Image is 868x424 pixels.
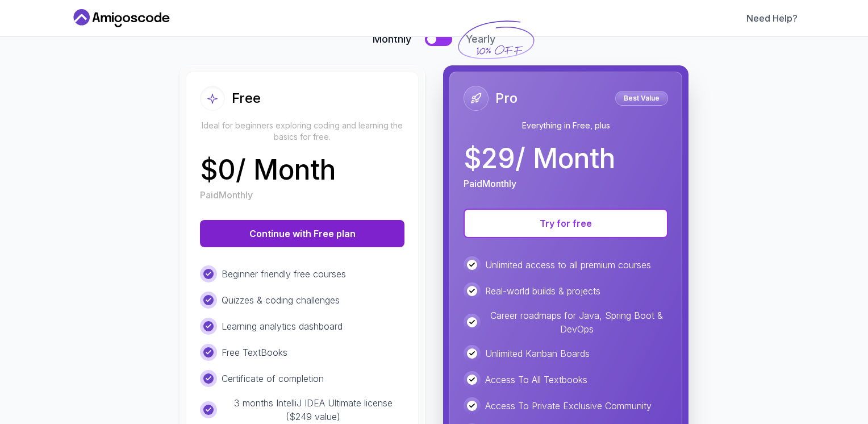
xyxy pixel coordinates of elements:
p: 3 months IntelliJ IDEA Ultimate license ($249 value) [222,396,404,423]
button: Continue with Free plan [200,220,404,247]
p: Quizzes & coding challenges [222,293,340,307]
p: Learning analytics dashboard [222,319,343,333]
span: Monthly [373,31,411,47]
p: Certificate of completion [222,372,324,385]
p: Best Value [617,93,666,104]
p: Beginner friendly free courses [222,267,346,281]
p: $ 29 / Month [464,145,615,172]
p: Everything in Free, plus [464,120,668,131]
p: Free TextBooks [222,346,287,359]
p: Career roadmaps for Java, Spring Boot & DevOps [485,309,668,336]
a: Need Help? [746,11,798,25]
p: Unlimited access to all premium courses [485,258,651,272]
h2: Free [232,89,261,107]
h2: Pro [495,89,518,107]
button: Try for free [464,209,668,238]
p: Paid Monthly [200,188,253,202]
p: Access To Private Exclusive Community [485,399,652,413]
p: $ 0 / Month [200,156,336,184]
p: Real-world builds & projects [485,284,600,298]
p: Unlimited Kanban Boards [485,347,590,360]
p: Ideal for beginners exploring coding and learning the basics for free. [200,120,404,143]
p: Access To All Textbooks [485,373,587,386]
p: Paid Monthly [464,177,516,190]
